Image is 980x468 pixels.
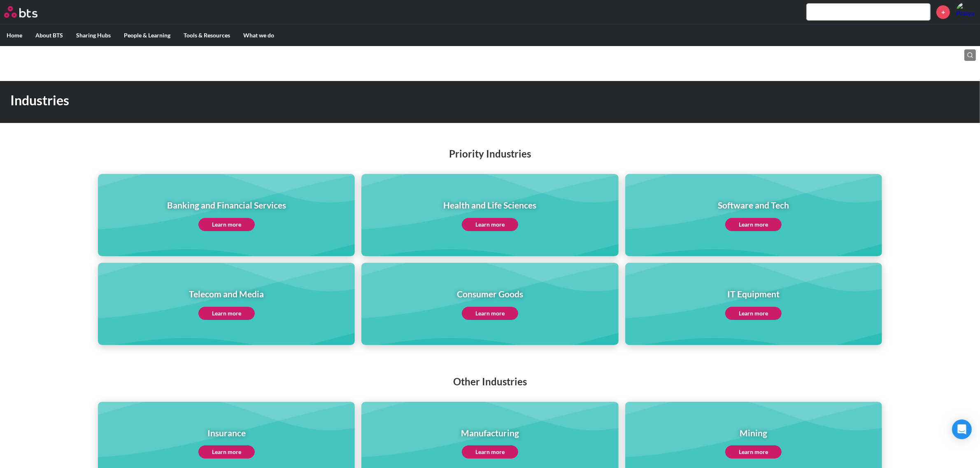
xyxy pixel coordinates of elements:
a: Learn more [725,307,782,320]
a: Learn more [198,445,255,459]
a: Learn more [462,218,518,231]
h1: Industries [10,91,682,110]
h1: Insurance [198,427,255,439]
div: Open Intercom Messenger [952,419,972,439]
a: Learn more [725,445,782,459]
label: About BTS [29,25,70,46]
label: Tools & Resources [177,25,237,46]
a: Learn more [198,218,255,231]
label: People & Learning [117,25,177,46]
h1: Manufacturing [461,427,519,439]
h1: Consumer Goods [457,288,523,300]
h1: Mining [725,427,782,439]
a: Learn more [462,307,518,320]
h1: Telecom and Media [189,288,264,300]
a: + [936,5,950,19]
a: Profile [956,2,976,22]
label: What we do [237,25,281,46]
h1: IT Equipment [725,288,782,300]
h1: Banking and Financial Services [167,199,286,211]
img: BTS Logo [4,6,37,18]
img: Praiya Thawornwattanaphol [956,2,976,22]
label: Sharing Hubs [70,25,117,46]
h1: Health and Life Sciences [443,199,536,211]
a: Learn more [725,218,782,231]
a: Learn more [198,307,255,320]
h1: Software and Tech [718,199,789,211]
a: Learn more [462,445,518,459]
a: Go home [4,6,53,18]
